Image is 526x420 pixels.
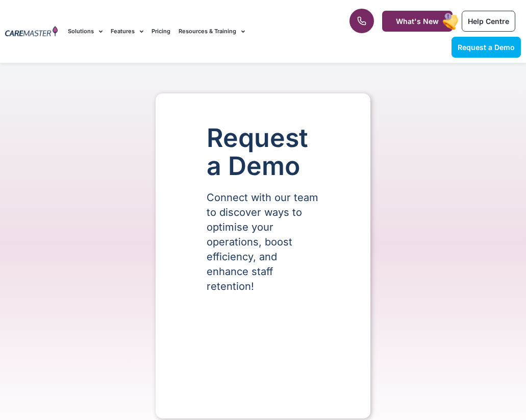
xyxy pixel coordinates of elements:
[207,311,319,388] iframe: Form 0
[468,17,509,26] span: Help Centre
[68,14,103,48] a: Solutions
[207,190,319,294] p: Connect with our team to discover ways to optimise your operations, boost efficiency, and enhance...
[396,17,439,26] span: What's New
[207,124,319,180] h1: Request a Demo
[452,37,521,58] a: Request a Demo
[152,14,170,48] a: Pricing
[462,11,515,32] a: Help Centre
[458,43,515,52] span: Request a Demo
[179,14,245,48] a: Resources & Training
[382,11,453,32] a: What's New
[68,14,335,48] nav: Menu
[5,26,58,38] img: CareMaster Logo
[111,14,143,48] a: Features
